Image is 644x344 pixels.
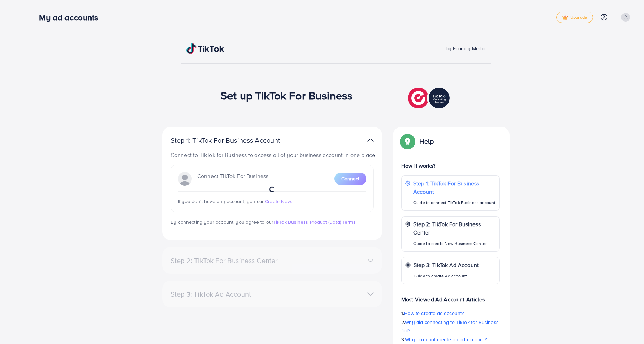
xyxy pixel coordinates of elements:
[401,309,500,317] p: 1.
[401,335,500,344] p: 3.
[408,86,451,110] img: TikTok partner
[401,318,500,335] p: 2.
[171,136,302,144] p: Step 1: TikTok For Business Account
[220,89,353,102] h1: Set up TikTok For Business
[556,12,593,23] a: tickUpgrade
[401,319,499,334] span: Why did connecting to TikTok for Business fail?
[446,45,485,52] span: by Ecomdy Media
[413,220,496,237] p: Step 2: TikTok For Business Center
[186,43,225,54] img: TikTok
[401,290,500,303] p: Most Viewed Ad Account Articles
[413,239,496,248] p: Guide to create New Business Center
[401,161,500,170] p: How it works?
[419,137,434,145] p: Help
[39,12,104,23] h3: My ad accounts
[562,15,568,20] img: tick
[562,15,587,20] span: Upgrade
[414,272,479,280] p: Guide to create Ad account
[413,199,496,207] p: Guide to connect TikTok Business account
[404,310,464,317] span: How to create ad account?
[405,336,487,343] span: Why I can not create an ad account?
[367,135,374,145] img: TikTok partner
[414,261,479,269] p: Step 3: TikTok Ad Account
[401,135,414,148] img: Popup guide
[413,179,496,196] p: Step 1: TikTok For Business Account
